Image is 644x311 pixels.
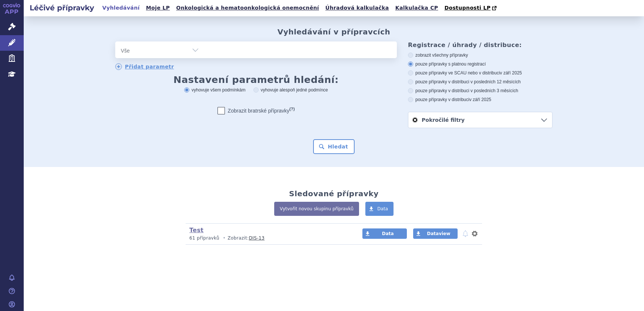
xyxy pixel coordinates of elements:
[274,202,359,216] a: Vytvořit novou skupinu přípravků
[427,231,450,236] span: Dataview
[174,3,321,13] a: Onkologická a hematoonkologická onemocnění
[462,229,469,238] button: notifikace
[249,235,265,241] a: DIS-13
[115,63,174,70] a: Přidat parametr
[115,76,397,83] h3: Nastavení parametrů hledání:
[408,70,552,76] label: pouze přípravky ve SCAU nebo v distribuci
[382,231,394,236] span: Data
[377,206,388,211] span: Data
[289,189,379,198] h2: Sledované přípravky
[24,3,100,13] h2: Léčivé přípravky
[184,87,245,93] label: vyhovuje všem podmínkám
[469,97,491,102] span: v září 2025
[189,235,348,241] p: Zobrazit:
[253,87,328,93] label: vyhovuje alespoň jedné podmínce
[218,107,295,114] label: Zobrazit bratrské přípravky
[408,97,552,103] label: pouze přípravky v distribuci
[221,235,228,241] i: •
[408,41,552,49] h3: Registrace / úhrady / distribuce:
[471,229,478,238] button: nastavení
[100,3,142,13] a: Vyhledávání
[362,228,407,239] a: Data
[408,88,552,94] label: pouze přípravky v distribuci v posledních 3 měsících
[393,3,441,13] a: Kalkulačka CP
[408,61,552,67] label: pouze přípravky s platnou registrací
[413,228,458,239] a: Dataview
[313,139,355,154] button: Hledat
[144,3,172,13] a: Moje LP
[278,27,391,36] h2: Vyhledávání v přípravcích
[500,70,522,76] span: v září 2025
[323,3,391,13] a: Úhradová kalkulačka
[408,112,552,128] a: Pokročilé filtry
[289,107,295,111] abbr: (?)
[444,5,491,11] span: Dostupnosti LP
[189,235,219,241] span: 61 přípravků
[442,3,500,13] a: Dostupnosti LP
[365,202,394,216] a: Data
[408,79,552,85] label: pouze přípravky v distribuci v posledních 12 měsících
[408,52,552,58] label: zobrazit všechny přípravky
[189,227,203,234] a: Test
